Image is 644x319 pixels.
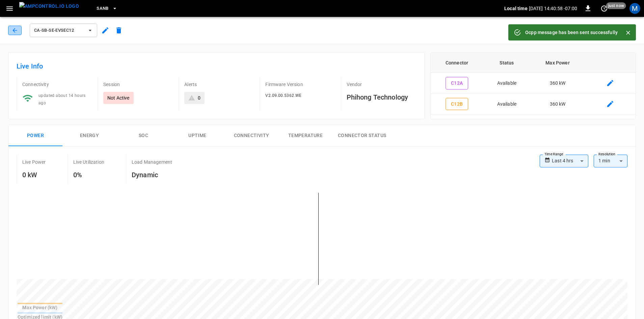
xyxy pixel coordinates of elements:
th: Connector [431,53,483,73]
span: V2.09.00.5362.WE [265,93,301,98]
div: 1 min [594,155,627,167]
button: Power [8,125,62,147]
label: Time Range [544,152,563,157]
th: Max Power [530,53,585,73]
div: Last 4 hrs [552,155,588,167]
h6: 0% [73,169,104,180]
button: Temperature [278,125,332,147]
p: [DATE] 14:40:58 -07:00 [529,5,577,12]
td: 360 kW [530,73,585,94]
td: Available [483,94,530,115]
p: Live Utilization [73,159,104,165]
p: Load Management [132,159,172,165]
button: Uptime [170,125,224,147]
div: Ocpp message has been sent successfully [525,26,618,38]
p: Not Active [107,95,130,101]
th: Status [483,53,530,73]
button: Connectivity [224,125,278,147]
p: Vendor [347,81,417,88]
div: profile-icon [629,3,640,14]
button: C12B [446,98,468,110]
button: Energy [62,125,116,147]
span: SanB [97,5,109,12]
td: 360 kW [530,94,585,115]
img: ampcontrol.io logo [19,2,79,10]
td: Available [483,73,530,94]
p: Firmware Version [265,81,335,88]
button: C12A [446,77,468,89]
p: Session [103,81,173,88]
h6: 0 kW [22,169,46,180]
h6: Phihong Technology [347,92,417,103]
p: Alerts [184,81,254,88]
label: Resolution [598,152,615,157]
button: SOC [116,125,170,147]
h6: Dynamic [132,169,172,180]
button: set refresh interval [599,3,610,14]
button: ca-sb-se-evseC12 [30,24,97,37]
button: Connector Status [332,125,392,147]
p: Local time [504,5,528,12]
h6: Live Info [17,61,417,72]
div: 0 [198,95,200,101]
span: just now [606,2,626,9]
button: Close [623,28,633,38]
table: connector table [431,53,636,114]
span: ca-sb-se-evseC12 [34,27,84,34]
p: Connectivity [22,81,92,88]
button: SanB [94,2,120,15]
span: updated about 14 hours ago [38,93,86,105]
p: Live Power [22,159,46,165]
